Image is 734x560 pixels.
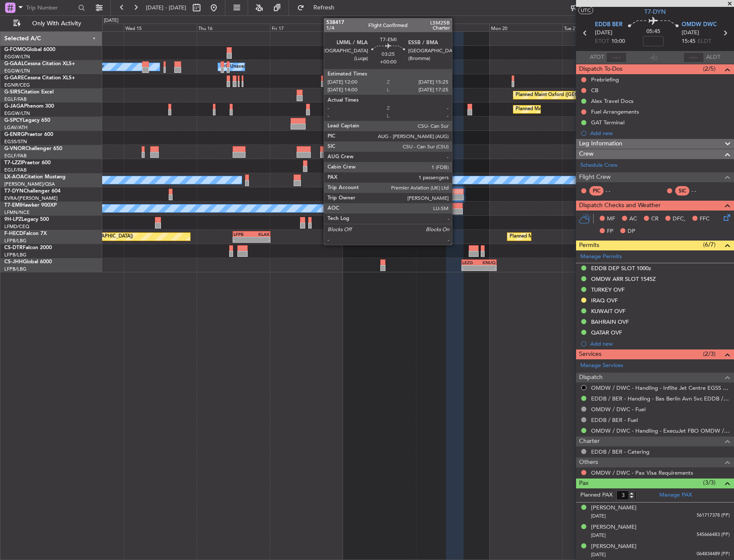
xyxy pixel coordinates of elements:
a: OMDW / DWC - Pax Visa Requirements [591,469,693,476]
a: EGLF/FAB [4,153,27,159]
span: Crew [579,149,594,159]
a: G-SPCYLegacy 650 [4,118,50,123]
span: Only With Activity [22,21,91,27]
span: ELDT [698,37,711,46]
span: 9H-LPZ [4,217,21,222]
a: EVRA/[PERSON_NAME] [4,195,58,202]
a: CS-JHHGlobal 6000 [4,259,52,265]
span: (3/3) [703,478,716,487]
div: GAT Terminal [591,119,625,126]
a: EGSS/STN [4,138,27,145]
div: LEZG [462,260,479,265]
span: 15:45 [682,37,695,46]
span: G-JAGA [4,104,24,109]
a: [PERSON_NAME]/QSA [4,181,55,187]
span: G-SPCY [4,118,23,123]
div: KNUQ [479,260,496,265]
div: Sun 19 [416,24,489,31]
a: CS-DTRFalcon 2000 [4,245,52,250]
a: G-SIRSCitation Excel [4,90,54,95]
div: [PERSON_NAME] [591,542,637,551]
span: Charter [579,437,600,446]
div: - - [606,187,625,195]
div: Thu 16 [197,24,270,31]
div: EDDB DEP SLOT 1000z [591,265,651,272]
a: G-JAGAPhenom 300 [4,104,54,109]
input: Trip Number [26,1,76,14]
div: Add new [590,129,730,137]
a: LFPB/LBG [4,238,27,244]
button: Only With Activity [9,17,93,30]
span: [DATE] - [DATE] [146,4,186,12]
button: Refresh [293,1,345,15]
span: OMDW DWC [682,21,717,29]
a: EDDB / BER - Fuel [591,416,638,424]
div: Fuel Arrangements [591,108,639,115]
span: FFC [700,215,710,223]
div: - [479,265,496,271]
a: G-GAALCessna Citation XLS+ [4,61,75,66]
div: Alex Travel Docs [591,97,634,105]
div: [PERSON_NAME] [591,504,637,512]
a: EDDB / BER - Catering [591,448,649,455]
div: Planned Maint Oxford ([GEOGRAPHIC_DATA]) [516,89,617,102]
a: EGGW/LTN [4,110,30,117]
div: LFPB [350,232,365,237]
a: EGLF/FAB [4,96,27,102]
div: - [334,237,350,242]
span: CS-JHH [4,259,23,265]
div: KLAX [334,232,350,237]
a: 9H-LPZLegacy 500 [4,217,49,222]
div: Sat 18 [343,24,416,31]
span: [DATE] [591,551,606,558]
span: 05:45 [646,27,660,36]
div: - [234,237,252,242]
span: DP [628,227,635,236]
div: TURKEY OVF [591,286,625,293]
span: 561717378 (PP) [697,512,730,519]
span: (2/5) [703,64,716,73]
span: T7-DYN [644,7,666,16]
div: KLAX [252,232,270,237]
span: G-SIRS [4,90,21,95]
a: G-GARECessna Citation XLS+ [4,75,75,81]
div: Planned Maint [GEOGRAPHIC_DATA] ([GEOGRAPHIC_DATA]) [510,230,645,243]
div: BAHRAIN OVF [591,318,629,325]
button: UTC [578,6,593,14]
div: Mon 20 [489,24,562,31]
a: LGAV/ATH [4,124,27,131]
div: - - [692,187,711,195]
span: Services [579,349,601,359]
div: Owner [89,60,104,73]
span: Pax [579,479,588,488]
div: Wed 15 [124,24,197,31]
div: [PERSON_NAME] [591,523,637,532]
span: Others [579,458,598,467]
span: (2/3) [703,349,716,358]
a: T7-DYNChallenger 604 [4,189,61,194]
span: CS-DTR [4,245,23,250]
span: AC [629,215,637,223]
a: G-VNORChallenger 650 [4,146,62,151]
span: [DATE] [682,29,699,37]
a: EGGW/LTN [4,54,30,60]
a: G-ENRGPraetor 600 [4,132,53,137]
span: Dispatch To-Dos [579,64,622,74]
span: 10:00 [611,37,625,46]
div: SIC [675,186,689,196]
a: T7-LZZIPraetor 600 [4,160,51,166]
div: - [252,237,270,242]
a: OMDW / DWC - Handling - Inflite Jet Centre EGSS / STN [591,384,730,391]
span: LX-AOA [4,175,24,180]
div: IRAQ OVF [591,297,618,304]
span: 064834489 (PP) [697,551,730,558]
span: T7-LZZI [4,160,22,166]
a: OMDW / DWC - Handling - ExecuJet FBO OMDW / DWC [591,427,730,434]
a: EDDB / BER - Handling - Bas Berlin Avn Svc EDDB / SXF [591,395,730,402]
div: PIC [589,186,604,196]
span: EDDB BER [595,21,622,29]
a: EGLF/FAB [4,167,27,173]
span: T7-DYN [4,189,24,194]
span: MF [607,215,615,223]
div: Add new [590,340,730,347]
